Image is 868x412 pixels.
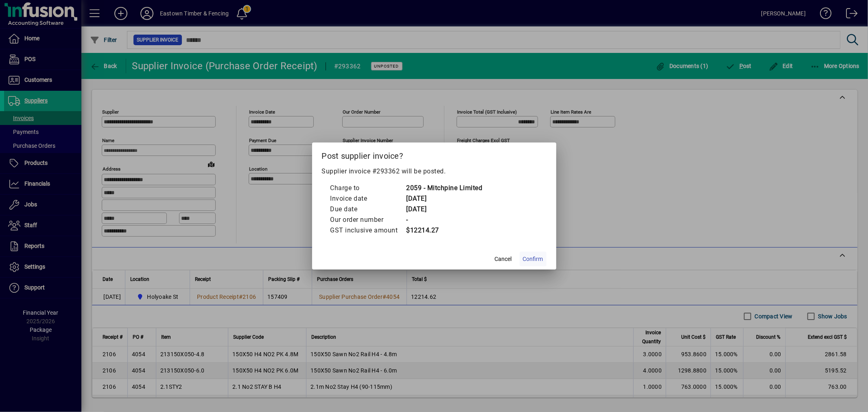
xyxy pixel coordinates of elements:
td: - [406,215,483,225]
td: $12214.27 [406,225,483,236]
td: 2059 - Mitchpine Limited [406,183,483,193]
td: Charge to [330,183,406,193]
td: [DATE] [406,193,483,204]
td: [DATE] [406,204,483,215]
td: Due date [330,204,406,215]
p: Supplier invoice #293362 will be posted. [322,167,547,176]
button: Cancel [490,252,516,266]
td: Invoice date [330,193,406,204]
span: Confirm [523,255,543,263]
h2: Post supplier invoice? [312,142,556,166]
span: Cancel [495,255,512,263]
td: GST inclusive amount [330,225,406,236]
td: Our order number [330,215,406,225]
button: Confirm [520,252,547,266]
